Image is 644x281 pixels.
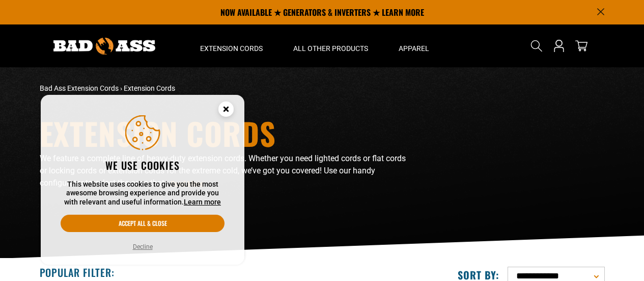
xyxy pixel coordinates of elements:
p: This website uses cookies to give you the most awesome browsing experience and provide you with r... [61,180,225,207]
button: Decline [130,242,156,252]
h2: Popular Filter: [40,266,115,279]
span: Extension Cords [200,44,263,53]
img: Bad Ass Extension Cords [53,38,155,55]
summary: Extension Cords [185,24,278,67]
h2: We use cookies [61,159,225,172]
aside: Cookie Consent [41,95,244,265]
h1: Extension Cords [40,118,411,148]
nav: breadcrumbs [40,83,411,94]
span: Apparel [399,44,429,53]
button: Accept all & close [61,215,225,232]
span: › [120,84,122,92]
span: All Other Products [293,44,368,53]
p: We feature a complete line of heavy-duty extension cords. Whether you need lighted cords or flat ... [40,152,411,189]
a: Bad Ass Extension Cords [40,84,119,92]
summary: Search [528,38,545,54]
span: Extension Cords [124,84,175,92]
a: Learn more [184,198,221,206]
summary: Apparel [383,24,444,67]
summary: All Other Products [278,24,383,67]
